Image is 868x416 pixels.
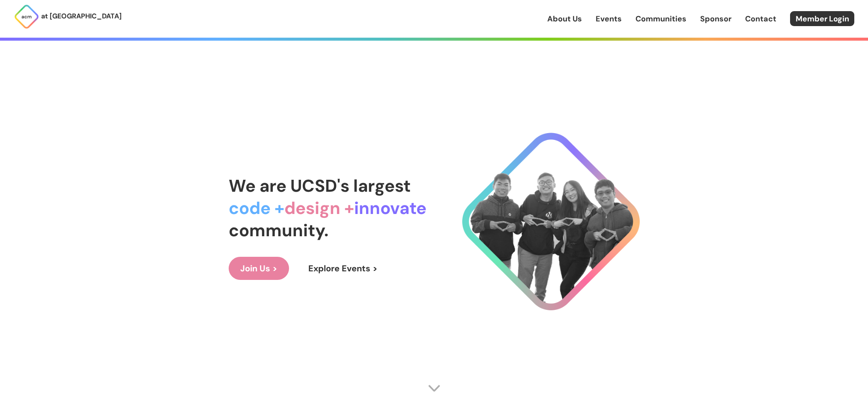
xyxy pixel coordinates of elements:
p: at [GEOGRAPHIC_DATA] [41,11,122,22]
a: Join Us > [229,257,289,280]
a: About Us [547,13,582,24]
span: innovate [354,197,427,219]
span: community. [229,219,328,241]
a: Contact [745,13,776,24]
span: design + [284,197,354,219]
a: Sponsor [700,13,731,24]
img: Scroll Arrow [428,382,441,395]
a: Explore Events > [297,257,389,280]
span: We are UCSD's largest [229,175,411,197]
a: Member Login [790,11,854,26]
span: code + [229,197,284,219]
a: at [GEOGRAPHIC_DATA] [14,4,122,30]
a: Communities [635,13,686,24]
a: Events [596,13,622,24]
img: Cool Logo [462,133,640,310]
img: ACM Logo [14,4,39,30]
